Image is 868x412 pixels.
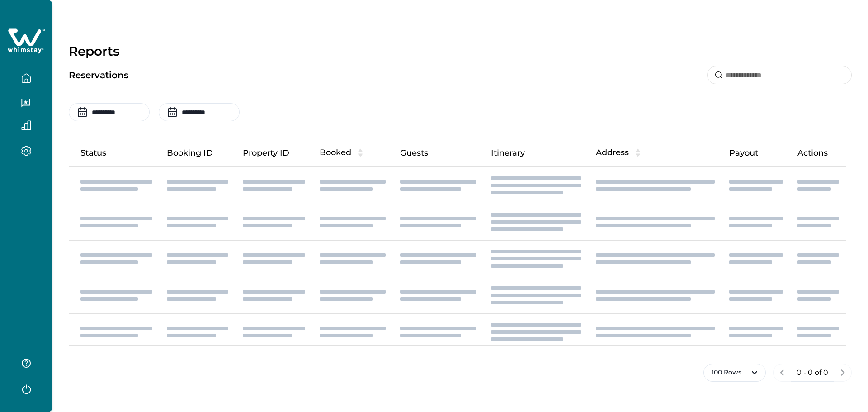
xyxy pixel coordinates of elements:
button: 100 Rows [703,364,766,382]
th: Status [69,139,160,167]
th: Booked [312,139,393,167]
button: previous page [773,364,791,382]
th: Guests [393,139,484,167]
th: Actions [790,139,846,167]
th: Itinerary [484,139,589,167]
button: sorting [351,148,369,157]
button: 0 - 0 of 0 [791,364,834,382]
th: Payout [722,139,790,167]
th: Booking ID [160,139,236,167]
th: Address [589,139,722,167]
p: Reservations [69,71,128,80]
p: Reports [69,43,852,59]
button: next page [834,364,852,382]
th: Property ID [236,139,312,167]
p: 0 - 0 of 0 [797,368,828,377]
button: sorting [629,148,647,157]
